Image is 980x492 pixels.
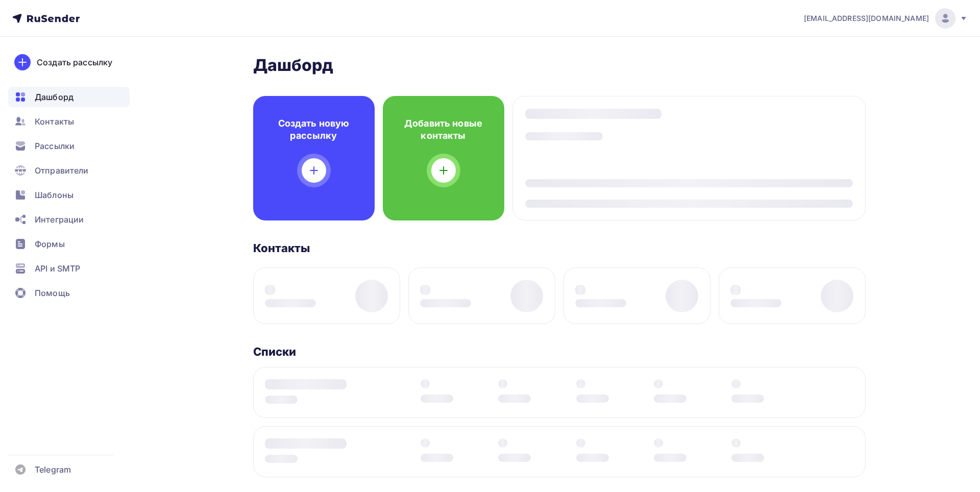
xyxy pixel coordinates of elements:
[399,117,488,142] h4: Добавить новые контакты
[8,87,130,107] a: Дашборд
[253,345,297,359] h3: Списки
[8,136,130,156] a: Рассылки
[253,55,866,76] h2: Дашборд
[8,160,130,181] a: Отправители
[35,213,84,226] span: Интеграции
[35,287,70,299] span: Помощь
[35,91,73,103] span: Дашборд
[35,115,74,128] span: Контакты
[8,185,130,205] a: Шаблоны
[35,140,75,152] span: Рассылки
[35,189,73,201] span: Шаблоны
[35,238,65,250] span: Формы
[269,117,358,142] h4: Создать новую рассылку
[35,164,89,177] span: Отправители
[804,13,929,23] span: [EMAIL_ADDRESS][DOMAIN_NAME]
[37,56,112,68] div: Создать рассылку
[35,262,80,275] span: API и SMTP
[35,463,71,476] span: Telegram
[8,234,130,254] a: Формы
[253,241,310,255] h3: Контакты
[804,8,968,29] a: [EMAIL_ADDRESS][DOMAIN_NAME]
[8,111,130,132] a: Контакты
